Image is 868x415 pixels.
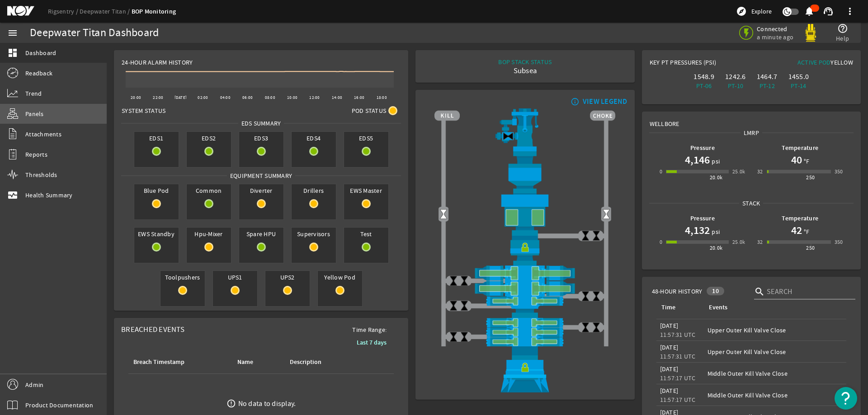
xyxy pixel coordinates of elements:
[287,95,297,100] text: 10:00
[708,391,843,400] div: Middle Outer Kill Valve Close
[751,7,772,16] span: Explore
[685,153,710,167] h1: 4,146
[660,365,679,373] legacy-datetime-component: [DATE]
[434,151,615,193] img: FlexJoint.png
[48,7,80,15] a: Rigsentry
[25,380,43,389] span: Admin
[707,287,724,295] div: 10
[357,338,387,347] b: Last 7 days
[30,28,159,37] div: Deepwater Titan Dashboard
[134,132,179,145] span: EDS1
[239,132,283,145] span: EDS3
[757,25,795,33] span: Connected
[835,167,843,176] div: 350
[782,144,818,152] b: Temperature
[187,228,231,240] span: Hpu-Mixer
[434,108,615,151] img: RiserAdapter.png
[708,369,843,378] div: Middle Outer Kill Valve Close
[708,326,843,335] div: Upper Outer Kill Valve Close
[823,6,834,17] mat-icon: support_agent
[122,106,165,115] span: System Status
[660,343,679,351] legacy-datetime-component: [DATE]
[434,266,615,281] img: ShearRamOpen.png
[237,357,253,367] div: Name
[187,132,231,145] span: EDS2
[25,89,42,98] span: Trend
[354,95,364,100] text: 16:00
[344,228,388,240] span: Test
[187,184,231,197] span: Common
[265,271,310,284] span: UPS2
[288,357,353,367] div: Description
[690,144,715,152] b: Pressure
[459,275,470,286] img: ValveClose.png
[591,230,602,241] img: ValveClose.png
[710,157,720,166] span: psi
[661,303,675,312] div: Time
[837,23,848,34] mat-icon: help_outline
[25,150,47,159] span: Reports
[434,346,615,392] img: WellheadConnectorLock.png
[121,325,184,334] span: Breached Events
[498,57,552,66] div: BOP STACK STATUS
[580,322,591,333] img: ValveClose.png
[434,236,615,266] img: RiserConnectorLock.png
[122,58,193,67] span: 24-Hour Alarm History
[710,227,720,236] span: psi
[7,28,18,38] mat-icon: menu
[132,7,176,16] a: BOP Monitoring
[213,271,257,284] span: UPS1
[448,331,459,342] img: ValveClose.png
[739,199,763,208] span: Stack
[660,238,662,247] div: 0
[830,58,853,66] span: Yellow
[236,357,278,367] div: Name
[175,95,187,100] text: [DATE]
[660,387,679,395] legacy-datetime-component: [DATE]
[226,399,236,408] mat-icon: error_outline
[292,228,336,240] span: Supervisors
[7,190,18,201] mat-icon: monitor_heart
[438,209,449,220] img: Valve2Open.png
[344,132,388,145] span: EDS5
[503,131,514,142] img: Valve2Close.png
[332,95,342,100] text: 14:00
[265,95,275,100] text: 08:00
[344,184,388,197] span: EWS Master
[642,112,860,128] div: Wellbore
[134,184,179,197] span: Blue Pod
[660,396,696,404] legacy-datetime-component: 11:57:17 UTC
[498,66,552,75] div: Subsea
[318,271,362,284] span: Yellow Pod
[309,95,320,100] text: 12:00
[791,153,802,167] h1: 40
[349,334,394,350] button: Last 7 days
[709,303,727,312] div: Events
[806,243,815,252] div: 250
[660,322,679,330] legacy-datetime-component: [DATE]
[434,193,615,236] img: UpperAnnularOpen.png
[133,357,184,367] div: Breach Timestamp
[797,58,831,66] span: Active Pod
[757,33,795,41] span: a minute ago
[434,306,615,317] img: BopBodyShearBottom.png
[782,214,818,223] b: Temperature
[25,170,57,179] span: Thresholds
[767,286,848,297] input: Search
[238,399,296,408] div: No data to display.
[736,6,747,17] mat-icon: explore
[757,167,763,176] div: 32
[131,95,141,100] text: 20:00
[227,171,295,180] span: Equipment Summary
[791,223,802,238] h1: 42
[292,184,336,197] span: Drillers
[583,97,627,106] div: VIEW LEGEND
[25,109,44,118] span: Panels
[591,322,602,333] img: ValveClose.png
[757,238,763,247] div: 32
[753,81,781,90] div: PT-12
[591,291,602,302] img: ValveClose.png
[242,95,253,100] text: 06:00
[802,157,810,166] span: °F
[434,318,615,327] img: PipeRamOpen.png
